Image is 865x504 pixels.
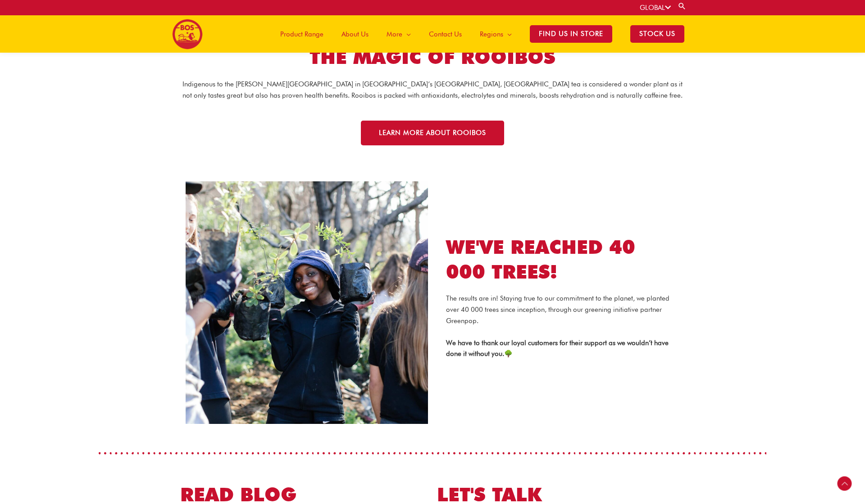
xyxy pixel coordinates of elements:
a: LEARN MORE ABOUT ROOIBOS [361,121,504,145]
a: About Us [332,15,378,53]
span: LEARN MORE ABOUT ROOIBOS [379,130,486,136]
p: Indigenous to the [PERSON_NAME][GEOGRAPHIC_DATA] in [GEOGRAPHIC_DATA]’s [GEOGRAPHIC_DATA], [GEOGR... [180,79,685,101]
span: Contact Us [429,21,462,48]
a: Regions [471,15,521,53]
p: 🌳 [446,337,671,360]
nav: Site Navigation [264,15,693,53]
h2: THE MAGIC OF ROOIBOS [180,45,685,70]
span: Regions [480,21,503,48]
a: More [378,15,420,53]
strong: We have to thank our loyal customers for their support as we wouldn’t have done it without you. [446,339,669,358]
a: STOCK US [621,15,693,53]
span: More [387,21,402,48]
a: Contact Us [420,15,471,53]
a: Search button [678,2,687,10]
a: Find Us in Store [521,15,621,53]
img: BOS logo finals-200px [172,19,203,49]
span: About Us [341,21,369,48]
h2: WE'VE REACHED 40 000 TREES! [446,235,671,284]
a: GLOBAL [640,4,671,12]
span: Find Us in Store [530,25,612,43]
span: STOCK US [630,25,684,43]
span: Product Range [280,21,323,48]
p: The results are in! Staying true to our commitment to the planet, we planted over 40 000 trees si... [446,293,671,326]
a: Product Range [271,15,332,53]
